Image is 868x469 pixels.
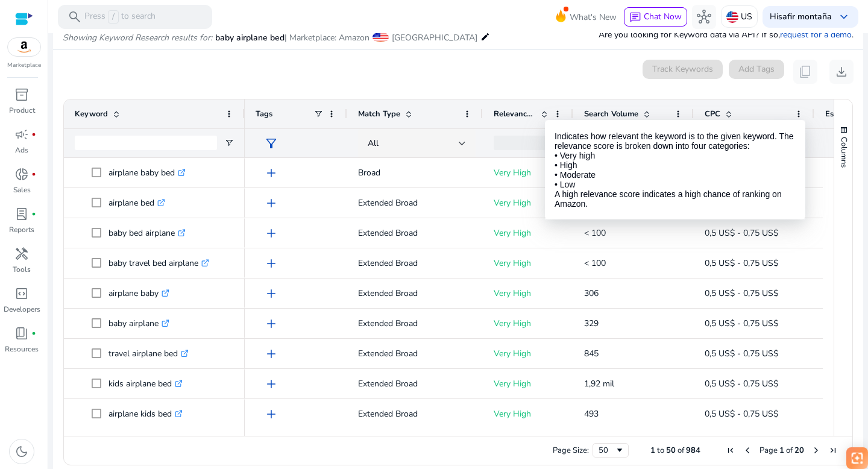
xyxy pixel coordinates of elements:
[584,318,599,329] span: 329
[480,30,490,44] mat-icon: edit
[13,264,31,275] p: Tools
[778,11,832,22] b: safir montaña
[9,224,34,235] p: Reports
[705,408,778,420] span: 0,5 US$ - 0,75 US$
[811,445,821,455] div: Next Page
[584,257,606,269] span: < 100
[368,137,379,149] span: All
[108,401,183,426] p: airplane kids bed
[705,288,778,299] span: 0,5 US$ - 0,75 US$
[584,167,599,178] span: 255
[837,10,851,24] span: keyboard_arrow_down
[584,227,606,239] span: < 100
[264,407,278,421] span: add
[494,190,562,215] p: Very High
[494,401,562,426] p: Very High
[705,197,778,209] span: 0,5 US$ - 0,75 US$
[794,445,804,456] span: 20
[494,341,562,366] p: Very High
[84,10,156,24] p: Press to search
[31,331,36,336] span: fiber_manual_record
[75,109,108,119] span: Keyword
[4,304,40,315] p: Developers
[31,172,36,177] span: fiber_manual_record
[584,378,614,389] span: 1,92 mil
[584,288,599,299] span: 306
[584,136,666,150] input: Search Volume Filter Input
[75,136,217,150] input: Keyword Filter Input
[264,166,278,180] span: add
[358,160,472,185] p: Broad
[786,445,793,456] span: of
[14,286,29,301] span: code_blocks
[770,13,832,21] p: Hi
[657,445,664,456] span: to
[5,344,39,354] p: Resources
[215,32,285,43] span: baby airplane bed
[629,11,641,24] span: chat
[673,138,683,148] button: Open Filter Menu
[108,251,209,275] p: baby travel bed airplane
[108,10,119,24] span: /
[829,60,854,84] button: download
[14,167,29,181] span: donut_small
[358,311,472,336] p: Extended Broad
[624,7,687,27] button: chatChat Now
[14,247,29,261] span: handyman
[108,311,169,336] p: baby airplane
[108,221,186,245] p: baby bed airplane
[726,11,738,23] img: us.svg
[14,127,29,142] span: campaign
[494,109,536,119] span: Relevance Score
[834,65,849,79] span: download
[264,347,278,361] span: add
[838,137,849,168] span: Columns
[779,445,784,456] span: 1
[494,311,562,336] p: Very High
[705,167,778,178] span: 0,5 US$ - 0,75 US$
[256,109,272,119] span: Tags
[358,341,472,366] p: Extended Broad
[31,132,36,137] span: fiber_manual_record
[358,401,472,426] p: Extended Broad
[8,38,40,56] img: amazon.svg
[358,371,472,396] p: Extended Broad
[666,445,676,456] span: 50
[31,212,36,216] span: fiber_manual_record
[686,445,700,456] span: 984
[63,32,212,43] i: Showing Keyword Research results for:
[108,281,169,306] p: airplane baby
[264,196,278,210] span: add
[358,281,472,306] p: Extended Broad
[264,286,278,301] span: add
[553,138,562,148] button: Open Filter Menu
[705,318,778,329] span: 0,5 US$ - 0,75 US$
[494,281,562,306] p: Very High
[584,197,614,209] span: 1,85 mil
[68,10,82,24] span: search
[741,6,752,27] p: US
[705,136,787,150] input: CPC Filter Input
[794,138,804,148] button: Open Filter Menu
[392,32,477,43] span: [GEOGRAPHIC_DATA]
[705,378,778,389] span: 0,5 US$ - 0,75 US$
[705,227,778,239] span: 0,5 US$ - 0,75 US$
[726,445,735,455] div: First Page
[692,5,716,29] button: hub
[7,61,41,70] p: Marketplace
[358,109,400,119] span: Match Type
[599,445,615,456] div: 50
[759,445,778,456] span: Page
[264,226,278,241] span: add
[743,445,752,455] div: Previous Page
[264,316,278,331] span: add
[358,251,472,275] p: Extended Broad
[553,445,589,456] div: Page Size:
[285,32,370,43] span: | Marketplace: Amazon
[9,105,35,116] p: Product
[644,11,682,22] span: Chat Now
[650,445,655,456] span: 1
[494,251,562,275] p: Very High
[584,109,638,119] span: Search Volume
[705,109,720,119] span: CPC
